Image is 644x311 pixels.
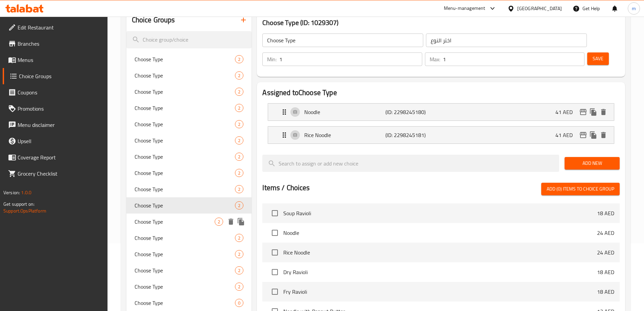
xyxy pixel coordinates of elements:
[235,186,243,193] span: 2
[235,266,243,274] div: Choices
[126,31,252,48] input: search
[18,40,102,48] span: Branches
[3,19,108,36] a: Edit Restaurant
[135,201,235,209] span: Choose Type
[135,250,235,258] span: Choose Type
[283,248,597,257] span: Rice Noodle
[135,234,235,242] span: Choose Type
[226,217,236,227] button: delete
[135,55,235,63] span: Choose Type
[132,15,175,25] h2: Choice Groups
[18,170,102,178] span: Grocery Checklist
[126,262,252,279] div: Choose Type2
[126,116,252,132] div: Choose Type2
[126,67,252,84] div: Choose Type2
[235,153,243,161] div: Choices
[236,217,246,227] button: duplicate
[235,299,243,307] div: Choices
[3,188,20,197] span: Version:
[21,188,31,197] span: 1.0.0
[235,251,243,258] span: 2
[135,266,235,274] span: Choose Type
[235,56,243,63] span: 2
[18,23,102,31] span: Edit Restaurant
[135,71,235,80] span: Choose Type
[541,183,620,195] button: Add (0) items to choice group
[126,165,252,181] div: Choose Type2
[304,108,385,116] p: Noodle
[18,153,102,161] span: Coverage Report
[235,170,243,176] span: 2
[135,136,235,145] span: Choose Type
[283,268,597,276] span: Dry Ravioli
[135,283,235,291] span: Choose Type
[570,159,614,168] span: Add New
[283,209,597,217] span: Soup Ravioli
[268,245,282,260] span: Select choice
[268,226,282,240] span: Select choice
[385,108,439,116] p: (ID: 2298245180)
[126,181,252,197] div: Choose Type2
[135,299,235,307] span: Choose Type
[304,131,385,139] p: Rice Noodle
[235,185,243,193] div: Choices
[235,120,243,128] div: Choices
[632,5,636,12] span: m
[517,5,562,12] div: [GEOGRAPHIC_DATA]
[126,230,252,246] div: Choose Type2
[597,248,614,257] p: 24 AED
[215,218,223,226] div: Choices
[578,107,588,117] button: edit
[135,185,235,193] span: Choose Type
[126,132,252,149] div: Choose Type2
[126,51,252,67] div: Choose Type2
[3,52,108,68] a: Menus
[235,284,243,290] span: 2
[578,130,588,140] button: edit
[3,84,108,101] a: Coupons
[555,131,578,139] p: 41 AED
[3,149,108,165] a: Coverage Report
[547,185,614,193] span: Add (0) items to choice group
[262,124,620,147] li: Expand
[126,197,252,214] div: Choose Type2
[262,17,620,28] h3: Choose Type (ID: 1029307)
[588,130,598,140] button: duplicate
[598,107,609,117] button: delete
[3,68,108,84] a: Choice Groups
[430,55,440,63] p: Max:
[135,153,235,161] span: Choose Type
[235,137,243,144] span: 2
[235,72,243,79] span: 2
[444,4,485,13] div: Menu-management
[597,288,614,296] p: 18 AED
[597,268,614,276] p: 18 AED
[235,283,243,291] div: Choices
[262,183,310,193] h2: Items / Choices
[593,54,603,63] span: Save
[3,200,34,208] span: Get support on:
[3,133,108,149] a: Upsell
[235,55,243,63] div: Choices
[268,206,282,220] span: Select choice
[283,288,597,296] span: Fry Ravioli
[235,169,243,177] div: Choices
[18,105,102,113] span: Promotions
[235,154,243,160] span: 2
[235,88,243,96] div: Choices
[235,201,243,209] div: Choices
[3,36,108,52] a: Branches
[587,52,609,65] button: Save
[268,104,614,120] div: Expand
[3,165,108,182] a: Grocery Checklist
[235,105,243,111] span: 2
[235,136,243,145] div: Choices
[126,246,252,262] div: Choose Type2
[555,108,578,116] p: 41 AED
[126,84,252,100] div: Choose Type2
[598,130,609,140] button: delete
[235,250,243,258] div: Choices
[235,234,243,242] div: Choices
[565,157,620,170] button: Add New
[126,100,252,116] div: Choose Type2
